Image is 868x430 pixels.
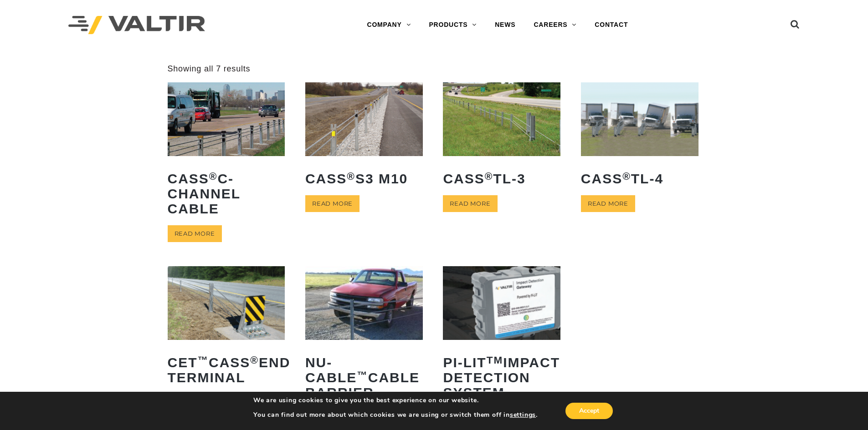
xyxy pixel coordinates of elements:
[487,354,503,366] sup: TM
[168,348,285,392] h2: CET CASS End Terminal
[565,403,613,419] button: Accept
[357,369,368,381] sup: ™
[443,266,560,406] a: PI-LITTMImpact Detection System
[168,64,251,74] p: Showing all 7 results
[168,266,285,391] a: CET™CASS®End Terminal
[305,195,360,212] a: Read more about “CASS® S3 M10”
[524,16,586,34] a: CAREERS
[581,82,699,192] a: CASS®TL-4
[443,348,560,407] h2: PI-LIT Impact Detection System
[305,266,423,406] a: NU-CABLE™Cable Barrier
[68,16,205,35] img: Valtir
[305,164,423,193] h2: CASS S3 M10
[581,164,699,193] h2: CASS TL-4
[168,82,285,223] a: CASS®C-Channel Cable
[581,195,635,212] a: Read more about “CASS® TL-4”
[168,225,222,242] a: Read more about “CASS® C-Channel Cable”
[358,16,420,34] a: COMPANY
[420,16,486,34] a: PRODUCTS
[443,82,560,192] a: CASS®TL-3
[486,16,524,34] a: NEWS
[443,195,497,212] a: Read more about “CASS® TL-3”
[198,354,209,366] sup: ™
[485,171,493,182] sup: ®
[305,348,423,407] h2: NU-CABLE Cable Barrier
[253,396,538,405] p: We are using cookies to give you the best experience on our website.
[250,354,259,366] sup: ®
[347,171,355,182] sup: ®
[253,411,538,419] p: You can find out more about which cookies we are using or switch them off in .
[622,171,631,182] sup: ®
[209,171,218,182] sup: ®
[168,164,285,223] h2: CASS C-Channel Cable
[510,411,536,419] button: settings
[443,164,560,193] h2: CASS TL-3
[305,82,423,192] a: CASS®S3 M10
[586,16,637,34] a: CONTACT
